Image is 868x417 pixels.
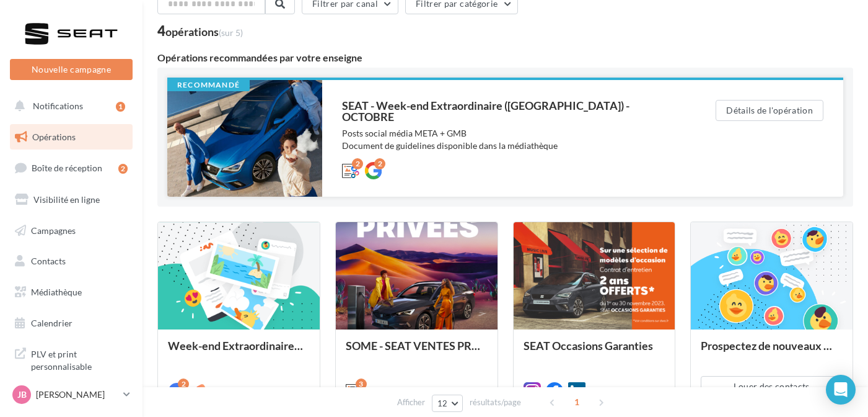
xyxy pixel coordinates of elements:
span: Campagnes [31,225,76,235]
a: Opérations [7,124,135,150]
a: Campagnes [7,218,135,244]
span: 1 [567,392,587,412]
div: Opérations recommandées par votre enseigne [157,53,853,63]
div: 2 [352,158,363,169]
div: 2 [118,164,128,174]
div: 2 [178,379,189,390]
span: (sur 5) [219,27,243,38]
div: Open Intercom Messenger [826,375,856,405]
span: Afficher [397,397,425,408]
div: Week-end Extraordinaires Octobre 2025 [168,339,310,364]
div: SEAT - Week-end Extraordinaire ([GEOGRAPHIC_DATA]) - OCTOBRE [342,100,666,122]
div: Prospectez de nouveaux contacts [701,339,843,364]
a: Boîte de réception2 [7,155,135,181]
a: Médiathèque [7,279,135,305]
span: PLV et print personnalisable [31,346,128,372]
div: SEAT Occasions Garanties [524,339,665,364]
a: PLV et print personnalisable [7,341,135,377]
button: Louer des contacts [701,376,843,397]
span: 12 [437,398,448,408]
p: [PERSON_NAME] [36,388,118,401]
span: Calendrier [31,318,72,328]
button: Nouvelle campagne [10,59,133,80]
span: Notifications [33,101,83,111]
span: Opérations [32,132,76,142]
div: 1 [116,102,125,112]
div: 2 [374,158,385,169]
span: Boîte de réception [32,163,102,173]
span: résultats/page [470,397,521,408]
button: Notifications 1 [7,93,130,119]
span: Contacts [31,256,66,266]
div: 4 [157,24,243,38]
a: Contacts [7,248,135,274]
button: Détails de l'opération [716,100,823,121]
div: Posts social média META + GMB Document de guidelines disponible dans la médiathèque [342,127,666,152]
div: Recommandé [167,80,250,91]
a: Calendrier [7,310,135,336]
div: 3 [356,379,367,390]
span: Visibilité en ligne [33,194,100,205]
span: Médiathèque [31,287,82,297]
span: JB [17,388,27,401]
div: opérations [165,26,243,37]
a: JB [PERSON_NAME] [10,383,133,406]
div: SOME - SEAT VENTES PRIVEES [346,339,488,364]
button: 12 [432,395,463,412]
a: Visibilité en ligne [7,187,135,213]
